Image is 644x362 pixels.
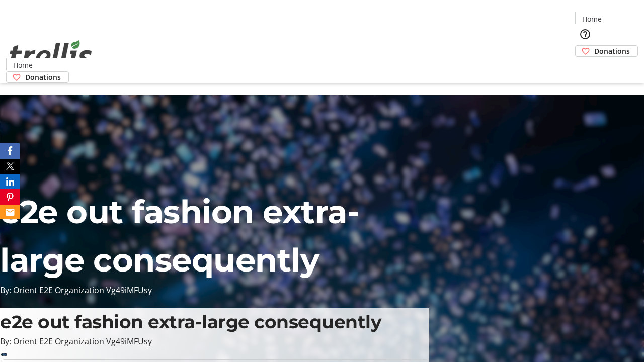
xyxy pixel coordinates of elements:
[575,45,638,57] a: Donations
[582,14,602,24] span: Home
[6,71,69,83] a: Donations
[7,60,39,70] a: Home
[575,24,595,44] button: Help
[576,14,608,24] a: Home
[594,46,630,56] span: Donations
[13,60,33,70] span: Home
[25,72,61,82] span: Donations
[6,29,96,79] img: Orient E2E Organization Vg49iMFUsy's Logo
[575,57,595,77] button: Cart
